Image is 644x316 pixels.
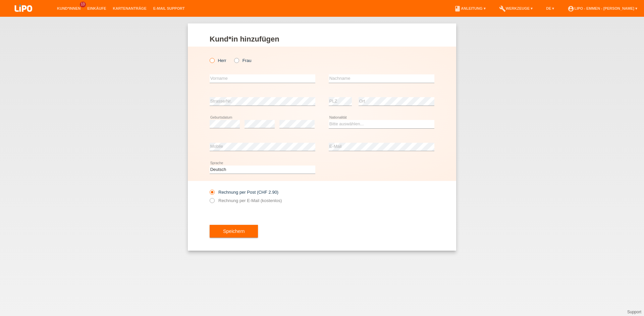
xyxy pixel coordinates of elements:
[210,225,258,238] button: Speichern
[234,58,251,63] label: Frau
[210,58,226,63] label: Herr
[223,229,245,234] span: Speichern
[80,2,86,7] span: 13
[627,310,641,314] a: Support
[84,6,109,10] a: Einkäufe
[543,6,557,10] a: DE ▾
[568,5,574,12] i: account_circle
[210,198,214,206] input: Rechnung per E-Mail (kostenlos)
[210,190,214,198] input: Rechnung per Post (CHF 2.90)
[150,6,188,10] a: E-Mail Support
[496,6,536,10] a: buildWerkzeuge ▾
[210,190,278,195] label: Rechnung per Post (CHF 2.90)
[499,5,506,12] i: build
[451,6,489,10] a: bookAnleitung ▾
[210,58,214,62] input: Herr
[234,58,238,62] input: Frau
[110,6,150,10] a: Kartenanträge
[564,6,641,10] a: account_circleLIPO - Emmen - [PERSON_NAME] ▾
[210,198,282,203] label: Rechnung per E-Mail (kostenlos)
[454,5,461,12] i: book
[54,6,84,10] a: Kund*innen
[7,14,40,19] a: LIPO pay
[210,35,434,43] h1: Kund*in hinzufügen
